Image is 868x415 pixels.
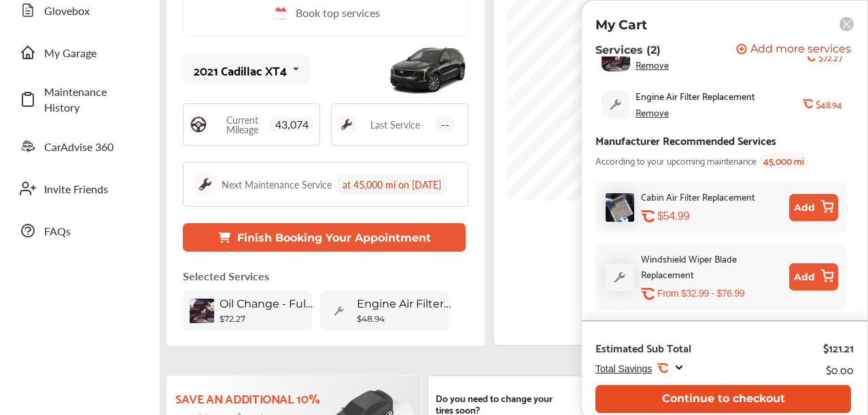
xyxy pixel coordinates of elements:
[789,263,838,290] button: Add
[189,115,208,134] img: steering_logo
[357,314,385,324] b: $48.94
[190,299,214,323] img: oil-change-thumb.jpg
[271,5,289,22] img: cal_icon.0803b883.svg
[595,341,691,354] div: Estimated Sub Total
[789,194,838,221] button: Add
[44,181,139,197] span: Invite Friends
[270,117,314,132] span: 43,074
[595,152,757,168] span: According to your upcoming maintenance
[602,43,630,71] img: oil-change-thumb.jpg
[44,84,139,115] span: Maintenance History
[736,44,851,56] button: Add more services
[370,120,420,129] span: Last Service
[595,131,776,149] div: Manufacturer Recommended Services
[12,129,146,164] a: CarAdvise 360
[636,59,669,70] div: Remove
[387,39,468,101] img: mobile_13834_st0640_046.jpg
[215,115,270,134] span: Current Mileage
[220,297,315,310] span: Oil Change - Full-synthetic
[641,188,755,204] div: Cabin Air Filter Replacement
[657,287,744,300] p: From $32.99 - $76.99
[12,171,146,206] a: Invite Friends
[12,213,146,248] a: FAQs
[750,44,851,56] span: Add more services
[826,360,854,378] div: $0.00
[636,90,755,101] span: Engine Air Filter Replacement
[296,5,380,22] span: Book top services
[636,107,669,118] div: Remove
[44,45,139,61] span: My Garage
[44,223,139,239] span: FAQs
[222,178,332,191] div: Next Maintenance Service
[602,90,630,118] img: default_wrench_icon.d1a43860.svg
[44,139,139,154] span: CarAdvise 360
[220,314,245,324] b: $72.27
[736,44,854,56] a: Add more services
[595,44,661,56] p: Services (2)
[595,363,652,374] span: Total Savings
[357,297,452,310] span: Engine Air Filter Replacement
[818,52,841,63] b: $72.27
[183,223,466,252] button: Finish Booking Your Appointment
[337,175,447,194] div: at 45,000 mi on [DATE]
[641,250,780,282] div: Windshield Wiper Blade Replacement
[194,63,287,77] div: 2021 Cadillac XT4
[657,210,784,222] div: $54.99
[759,152,808,168] span: 45,000 mi
[12,35,146,70] a: My Garage
[337,115,356,134] img: maintenance_logo
[12,77,146,122] a: Maintenance History
[606,263,634,291] img: default_wrench_icon.d1a43860.svg
[44,3,139,18] span: Glovebox
[175,391,331,405] p: Save an additional 10%
[436,392,569,415] p: Do you need to change your tires soon?
[327,299,351,323] img: default_wrench_icon.d1a43860.svg
[194,173,216,195] img: maintenance_logo
[183,268,269,284] p: Selected Services
[436,117,455,132] span: --
[823,341,854,354] div: $121.21
[595,385,851,413] button: Continue to checkout
[816,99,841,110] b: $48.94
[606,193,634,222] img: cabin-air-filter-replacement-thumb.jpg
[595,17,647,33] p: My Cart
